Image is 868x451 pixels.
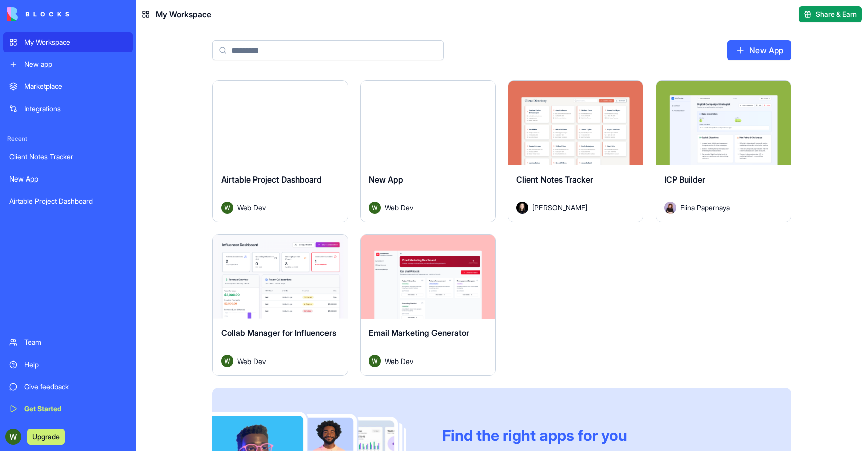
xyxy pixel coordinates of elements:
[3,99,133,119] a: Integrations
[3,135,133,143] span: Recent
[532,202,587,213] span: [PERSON_NAME]
[9,174,127,184] div: New App
[3,191,133,211] a: Airtable Project Dashboard
[27,431,65,441] a: Upgrade
[5,429,21,445] img: ACg8ocJfX902z323eJv0WgYs8to-prm3hRyyT9LVmbu9YU5sKTReeg=s96-c
[664,174,705,185] span: ICP Builder
[24,104,127,114] div: Integrations
[24,337,127,347] div: Team
[360,80,496,222] a: New AppAvatarWeb Dev
[508,80,643,222] a: Client Notes TrackerAvatar[PERSON_NAME]
[369,174,403,185] span: New App
[24,404,127,414] div: Get Started
[221,174,322,185] span: Airtable Project Dashboard
[156,8,211,20] span: My Workspace
[7,7,69,21] img: logo
[212,234,348,376] a: Collab Manager for InfluencersAvatarWeb Dev
[385,202,413,213] span: Web Dev
[516,174,593,185] span: Client Notes Tracker
[237,356,266,367] span: Web Dev
[3,399,133,419] a: Get Started
[3,76,133,97] a: Marketplace
[816,9,857,19] span: Share & Earn
[3,377,133,397] a: Give feedback
[360,234,496,376] a: Email Marketing GeneratorAvatarWeb Dev
[3,354,133,375] a: Help
[24,37,127,47] div: My Workspace
[369,355,381,367] img: Avatar
[3,332,133,352] a: Team
[24,81,127,92] div: Marketplace
[680,202,730,213] span: Elina Papernaya
[799,6,862,22] button: Share & Earn
[3,54,133,74] a: New app
[24,382,127,392] div: Give feedback
[442,426,767,444] div: Find the right apps for you
[516,202,528,214] img: Avatar
[727,40,791,60] a: New App
[369,202,381,214] img: Avatar
[664,202,676,214] img: Avatar
[24,59,127,69] div: New app
[385,356,413,367] span: Web Dev
[221,202,233,214] img: Avatar
[221,355,233,367] img: Avatar
[24,359,127,370] div: Help
[3,32,133,52] a: My Workspace
[3,147,133,167] a: Client Notes Tracker
[9,196,127,206] div: Airtable Project Dashboard
[27,429,65,445] button: Upgrade
[212,80,348,222] a: Airtable Project DashboardAvatarWeb Dev
[9,152,127,162] div: Client Notes Tracker
[221,328,336,338] span: Collab Manager for Influencers
[369,328,469,338] span: Email Marketing Generator
[656,80,791,222] a: ICP BuilderAvatarElina Papernaya
[237,202,266,213] span: Web Dev
[3,169,133,189] a: New App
